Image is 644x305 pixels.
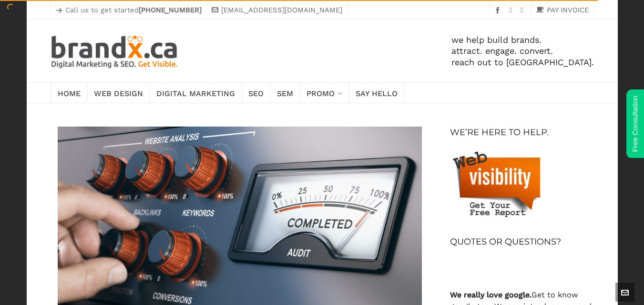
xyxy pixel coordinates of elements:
h4: Quotes Or Questions? [450,236,561,247]
p: Call us to get started [56,4,202,16]
strong: We really love google. [450,290,532,299]
div: we help build brands. attract. engage. convert. reach out to [GEOGRAPHIC_DATA]. [179,20,593,82]
a: facebook [494,7,504,14]
img: Edmonton SEO. SEM. Web Design. Print. Brandx Digital Marketing & SEO [51,34,180,68]
img: SEO Edmonton Search Engine Optimization, Internet Marketing Services Edmonton, Top Edmonton SEO, ... [58,127,422,305]
a: Digital Marketing [150,83,242,103]
a: PAY INVOICE [536,4,589,16]
img: We're here to help you succeed. Get started! [450,148,550,217]
span: SEM [277,86,293,99]
a: Say Hello [349,83,405,103]
a: SEM [270,83,300,103]
a: Web Design [87,83,150,103]
strong: [PHONE_NUMBER] [139,6,202,14]
span: Promo [307,86,335,99]
a: instagram [510,7,515,14]
span: Web Design [94,86,143,99]
a: SEO [242,83,271,103]
a: Home [51,83,88,103]
span: Home [58,86,81,99]
a: Promo [300,83,349,103]
span: Say Hello [356,86,398,99]
h4: We’re Here To Help. [450,127,549,138]
a: [EMAIL_ADDRESS][DOMAIN_NAME] [212,4,342,16]
span: Digital Marketing [156,86,235,99]
span: SEO [248,86,264,99]
a: twitter [521,7,526,14]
